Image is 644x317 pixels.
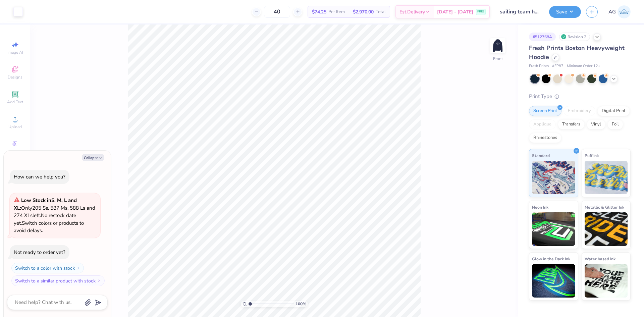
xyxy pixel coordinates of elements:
span: AG [608,8,616,16]
img: Aljosh Eyron Garcia [618,5,631,18]
span: Add Text [7,99,23,105]
span: Greek [10,149,20,154]
button: Collapse [82,154,104,161]
button: Save [549,6,581,18]
span: $2,970.00 [353,8,374,15]
span: Image AI [7,50,23,55]
span: 100 % [296,301,306,307]
span: Total [376,8,386,15]
div: Applique [529,119,556,129]
span: Neon Ink [532,204,548,211]
img: Glow in the Dark Ink [532,264,575,298]
img: Switch to a color with stock [76,266,80,270]
span: Per Item [328,8,345,15]
button: Switch to a color with stock [11,263,84,273]
span: Upload [8,124,22,129]
img: Standard [532,161,575,194]
span: Est. Delivery [399,8,425,15]
div: Foil [607,119,623,129]
div: Vinyl [587,119,605,129]
input: – – [264,6,290,18]
img: Switch to a similar product with stock [97,279,101,283]
span: Metallic & Glitter Ink [585,204,624,211]
span: Fresh Prints Boston Heavyweight Hoodie [529,44,625,61]
span: Designs [8,74,22,80]
span: Water based Ink [585,255,615,262]
span: Standard [532,152,550,159]
span: # FP87 [552,63,563,69]
div: Digital Print [597,106,630,116]
span: FREE [477,9,484,14]
input: Untitled Design [495,5,544,18]
div: Transfers [558,119,585,129]
img: Front [491,39,504,52]
span: Fresh Prints [529,63,549,69]
div: Screen Print [529,106,561,116]
div: Rhinestones [529,133,561,143]
img: Metallic & Glitter Ink [585,212,628,246]
a: AG [608,5,631,18]
span: No restock date yet. [14,212,76,226]
img: Neon Ink [532,212,575,246]
div: Embroidery [563,106,595,116]
div: # 512768A [529,33,556,41]
img: Water based Ink [585,264,628,298]
div: Not ready to order yet? [14,249,65,256]
span: $74.25 [312,8,326,15]
strong: Low Stock in S, M, L and XL : [14,197,77,211]
div: How can we help you? [14,173,65,180]
span: Glow in the Dark Ink [532,255,570,262]
div: Print Type [529,93,631,100]
span: Puff Ink [585,152,599,159]
div: Revision 2 [559,33,590,41]
button: Switch to a similar product with stock [11,275,105,286]
span: Only 205 Ss, 587 Ms, 588 Ls and 274 XLs left. Switch colors or products to avoid delays. [14,197,95,234]
img: Puff Ink [585,161,628,194]
span: Minimum Order: 12 + [567,63,600,69]
div: Front [493,56,503,62]
span: [DATE] - [DATE] [437,8,473,15]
